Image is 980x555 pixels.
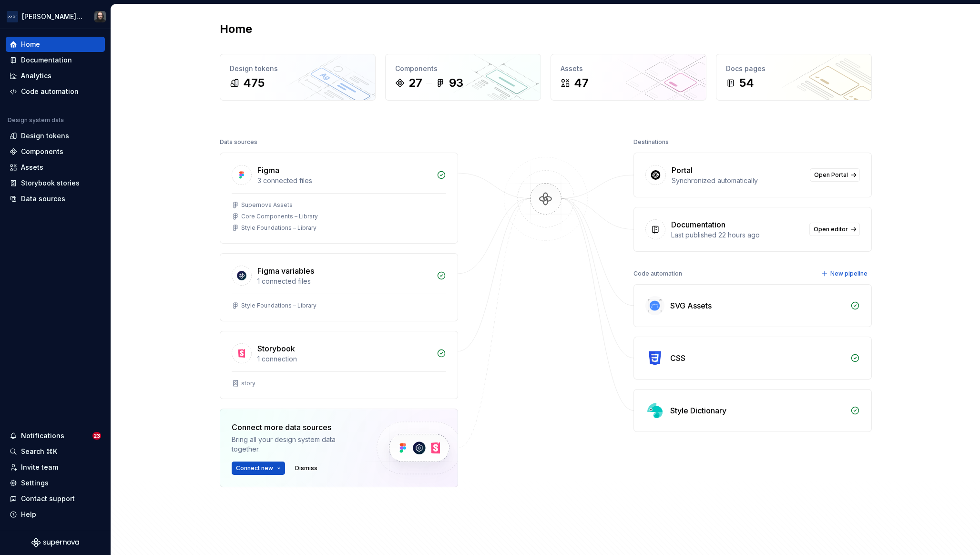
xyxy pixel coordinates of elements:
div: Synchronized automatically [672,176,804,185]
div: Figma variables [257,265,314,277]
div: Design tokens [21,131,69,141]
div: story [241,380,255,387]
div: Style Dictionary [670,405,726,416]
a: Docs pages54 [716,54,872,101]
div: Assets [21,163,43,172]
div: Invite team [21,462,58,472]
div: Assets [561,64,696,73]
div: [PERSON_NAME] Airlines [22,12,83,21]
span: Dismiss [295,464,317,472]
div: Storybook stories [21,178,80,188]
div: Storybook [257,343,295,354]
button: Notifications23 [6,428,105,443]
span: New pipeline [830,270,868,277]
div: Code automation [633,267,682,280]
div: 1 connected files [257,277,431,286]
a: Figma variables1 connected filesStyle Foundations – Library [220,253,458,321]
div: Supernova Assets [241,201,293,209]
span: Open Portal [814,171,848,179]
a: Code automation [6,84,105,99]
a: Storybook1 connectionstory [220,331,458,399]
div: Help [21,510,36,519]
a: Figma3 connected filesSupernova AssetsCore Components – LibraryStyle Foundations – Library [220,153,458,244]
div: Docs pages [726,64,862,73]
span: Connect new [236,464,273,472]
div: 475 [243,75,265,91]
div: Connect more data sources [232,421,360,433]
div: 93 [449,75,463,91]
button: Connect new [232,462,285,475]
div: Documentation [21,55,72,65]
div: Portal [672,164,693,176]
div: Documentation [671,219,725,230]
div: Data sources [21,194,65,204]
a: Design tokens475 [220,54,376,101]
div: Components [21,147,63,156]
div: Style Foundations – Library [241,302,316,309]
img: f0306bc8-3074-41fb-b11c-7d2e8671d5eb.png [7,11,18,22]
div: Bring all your design system data together. [232,435,360,454]
a: Invite team [6,460,105,475]
button: Search ⌘K [6,444,105,459]
div: Design system data [8,116,64,124]
div: Design tokens [230,64,366,73]
a: Assets [6,160,105,175]
div: Core Components – Library [241,213,318,220]
div: Notifications [21,431,64,441]
button: [PERSON_NAME] AirlinesTeunis Vorsteveld [2,6,109,27]
div: Code automation [21,87,79,96]
a: Assets47 [551,54,706,101]
div: Last published 22 hours ago [671,230,804,240]
div: 47 [574,75,589,91]
a: Storybook stories [6,175,105,191]
div: Style Foundations – Library [241,224,316,232]
a: Home [6,37,105,52]
span: 23 [92,432,101,440]
div: 1 connection [257,354,431,364]
div: 3 connected files [257,176,431,185]
div: Home [21,40,40,49]
div: Search ⌘K [21,447,57,456]
div: Components [395,64,531,73]
span: Open editor [814,226,848,233]
a: Documentation [6,52,105,68]
svg: Supernova Logo [31,538,79,547]
div: 54 [739,75,754,91]
div: 27 [408,75,422,91]
div: SVG Assets [670,300,712,311]
a: Data sources [6,191,105,206]
div: Settings [21,478,49,488]
button: Contact support [6,491,105,506]
div: CSS [670,352,685,364]
a: Analytics [6,68,105,83]
img: Teunis Vorsteveld [94,11,106,22]
h2: Home [220,21,252,37]
a: Open editor [809,223,860,236]
button: Help [6,507,105,522]
div: Figma [257,164,279,176]
a: Design tokens [6,128,105,144]
a: Open Portal [810,168,860,182]
a: Components [6,144,105,159]
div: Analytics [21,71,51,81]
a: Settings [6,475,105,491]
div: Data sources [220,135,257,149]
div: Destinations [633,135,669,149]
button: New pipeline [818,267,872,280]
div: Contact support [21,494,75,504]
a: Components2793 [385,54,541,101]
button: Dismiss [291,462,322,475]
